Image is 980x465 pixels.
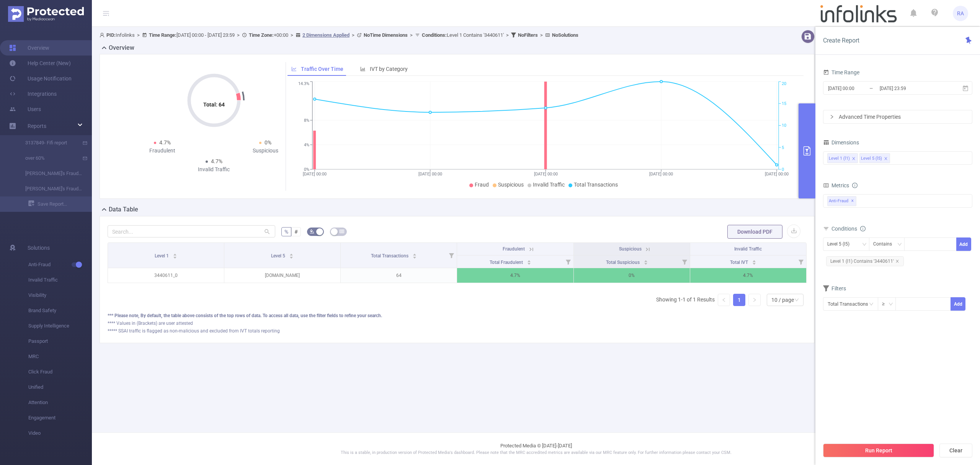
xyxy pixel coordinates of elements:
[859,153,890,163] li: Level 5 (l5)
[288,32,296,38] span: >
[28,410,92,426] span: Engagement
[408,32,415,38] span: >
[162,165,266,174] div: Invalid Traffic
[782,123,786,128] tspan: 10
[214,147,317,155] div: Suspicious
[823,37,859,44] span: Create Report
[690,268,806,283] p: 4.7%
[795,255,806,268] i: Filter menu
[826,256,904,266] span: Level 1 (l1) Contains '3440611'
[28,364,92,380] span: Click Fraud
[271,253,286,259] span: Level 5
[873,238,897,251] div: Contains
[518,32,538,38] b: No Filters
[100,32,578,38] span: Infolinks [DATE] 00:00 - [DATE] 23:59 +00:00
[265,139,271,146] span: 0%
[861,154,882,164] div: Level 5 (l5)
[718,294,730,306] li: Previous Page
[823,285,846,291] span: Filters
[606,260,641,265] span: Total Suspicious
[644,259,648,261] i: icon: caret-up
[956,237,971,251] button: Add
[533,182,565,188] span: Invalid Traffic
[28,380,92,395] span: Unified
[289,252,294,257] div: Sort
[92,432,980,465] footer: Protected Media © [DATE]-[DATE]
[619,246,642,252] span: Suspicious
[370,66,408,72] span: IVT by Category
[679,255,690,268] i: Filter menu
[534,172,557,177] tspan: [DATE] 00:00
[504,32,511,38] span: >
[503,246,525,252] span: Fraudulent
[897,242,902,247] i: icon: down
[446,243,457,268] i: Filter menu
[289,252,294,255] i: icon: caret-up
[413,255,417,258] i: icon: caret-down
[574,268,690,283] p: 0%
[951,297,965,311] button: Add
[108,225,275,237] input: Search...
[28,123,46,129] span: Reports
[882,298,890,310] div: ≥
[298,82,309,87] tspan: 14.3%
[15,181,83,196] a: [PERSON_NAME]'s Fraud Report with Host (site)
[340,229,344,234] i: icon: table
[829,154,850,164] div: Level 1 (l1)
[860,226,866,231] i: icon: info-circle
[490,260,524,265] span: Total Fraudulent
[644,262,648,264] i: icon: caret-down
[823,444,934,457] button: Run Report
[538,32,545,38] span: >
[294,229,298,235] span: #
[733,294,745,306] a: 1
[563,255,573,268] i: Filter menu
[422,32,447,38] b: Conditions :
[291,66,297,72] i: icon: line-chart
[752,262,756,264] i: icon: caret-down
[173,252,177,255] i: icon: caret-up
[765,172,789,177] tspan: [DATE] 00:00
[8,6,84,22] img: Protected Media
[823,69,859,75] span: Time Range
[108,320,807,327] div: **** Values in (Brackets) are user attested
[303,172,327,177] tspan: [DATE] 00:00
[527,259,531,261] i: icon: caret-up
[15,166,83,181] a: [PERSON_NAME]'s Fraud Report
[173,255,177,258] i: icon: caret-down
[371,253,410,259] span: Total Transactions
[111,450,961,456] p: This is a stable, in production version of Protected Media's dashboard. Please note that the MRC ...
[224,268,340,283] p: [DOMAIN_NAME]
[28,426,92,441] span: Video
[304,167,309,172] tspan: 0%
[289,255,294,258] i: icon: caret-down
[135,32,142,38] span: >
[159,139,171,146] span: 4.7%
[727,225,782,239] button: Download PDF
[884,157,888,161] i: icon: close
[475,182,489,188] span: Fraud
[9,86,57,102] a: Integrations
[418,172,442,177] tspan: [DATE] 00:00
[304,142,309,147] tspan: 4%
[28,303,92,318] span: Brand Safety
[752,259,756,264] div: Sort
[782,145,784,150] tspan: 5
[28,318,92,334] span: Supply Intelligence
[527,259,531,264] div: Sort
[310,229,314,234] i: icon: bg-colors
[730,260,749,265] span: Total IVT
[149,32,176,38] b: Time Range:
[28,240,50,255] span: Solutions
[100,33,106,38] i: icon: user
[9,102,41,117] a: Users
[412,252,417,257] div: Sort
[827,153,858,163] li: Level 1 (l1)
[498,182,524,188] span: Suspicious
[827,196,856,206] span: Anti-Fraud
[108,327,807,334] div: ***** SSAI traffic is flagged as non-malicious and excluded from IVT totals reporting
[574,182,618,188] span: Total Transactions
[109,205,138,214] h2: Data Table
[827,238,855,251] div: Level 5 (l5)
[734,246,762,252] span: Invalid Traffic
